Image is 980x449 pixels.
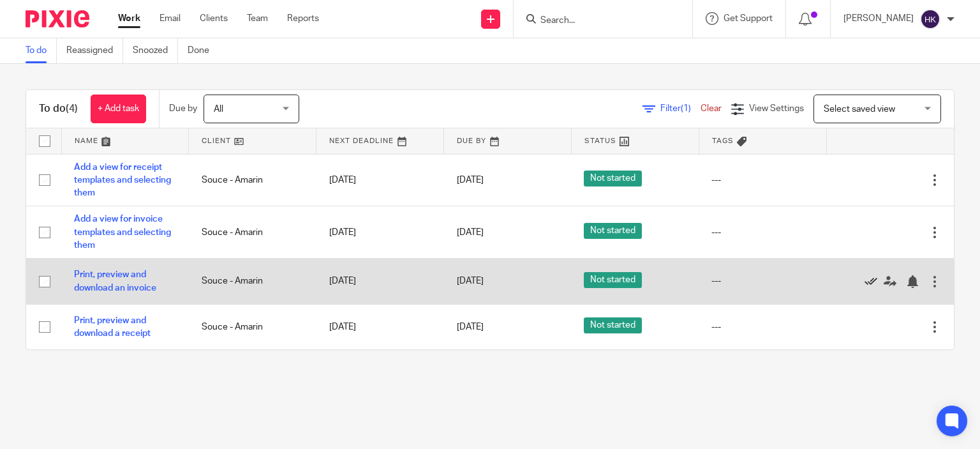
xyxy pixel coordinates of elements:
a: Clients [200,12,228,25]
span: Not started [584,171,642,186]
div: --- [711,174,813,186]
span: (1) [681,104,691,113]
td: [DATE] [316,259,444,304]
span: [DATE] [457,277,484,286]
a: Snoozed [133,38,178,63]
div: --- [711,226,813,239]
span: [DATE] [457,176,484,185]
span: View Settings [749,104,804,113]
a: Mark as done [865,275,884,287]
span: Select saved view [824,105,895,114]
a: Add a view for invoice templates and selecting them [74,215,171,250]
div: --- [711,275,813,287]
a: Team [247,12,268,25]
a: Reports [287,12,319,25]
p: [PERSON_NAME] [843,12,914,25]
a: Work [118,12,140,25]
span: Get Support [724,14,773,23]
span: Filter [660,104,701,113]
span: Not started [584,272,642,288]
td: [DATE] [316,154,444,206]
a: Done [188,38,219,63]
img: Pixie [26,10,89,27]
a: Reassigned [66,38,123,63]
span: Not started [584,317,642,333]
a: Add a view for receipt templates and selecting them [74,163,171,198]
span: (4) [66,103,78,114]
a: Clear [701,104,722,113]
td: [DATE] [316,304,444,349]
p: Due by [169,102,197,115]
div: --- [711,321,813,333]
span: Not started [584,223,642,239]
span: All [214,105,223,114]
a: Print, preview and download an invoice [74,270,156,292]
span: [DATE] [457,323,484,331]
a: To do [26,38,57,63]
td: Souce - Amarin [189,154,316,206]
td: Souce - Amarin [189,206,316,259]
td: Souce - Amarin [189,259,316,304]
a: + Add task [91,95,146,123]
a: Email [160,12,181,25]
span: [DATE] [457,228,484,237]
img: svg%3E [920,9,940,29]
h1: To do [39,102,78,116]
span: Tags [712,137,734,144]
input: Search [539,15,654,27]
a: Print, preview and download a receipt [74,316,151,338]
td: [DATE] [316,206,444,259]
td: Souce - Amarin [189,304,316,349]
